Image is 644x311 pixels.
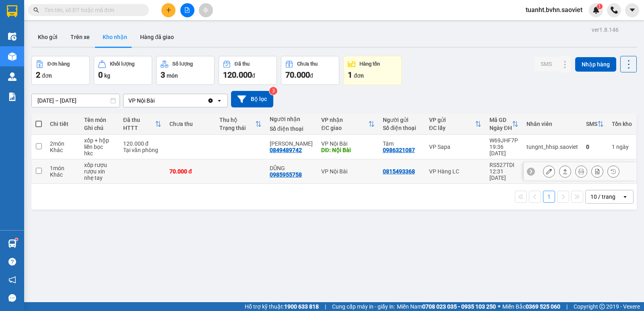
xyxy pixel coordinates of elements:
[612,121,632,127] div: Tồn kho
[625,3,639,17] button: caret-down
[7,5,17,17] img: logo-vxr
[161,70,165,80] span: 3
[98,70,103,80] span: 0
[8,52,17,61] img: warehouse-icon
[84,168,115,181] div: rượu xin nhẹ tay
[534,57,558,71] button: SMS
[502,302,560,311] span: Miền Bắc
[169,121,211,127] div: Chưa thu
[252,72,255,79] span: đ
[31,27,64,47] button: Kho gửi
[526,121,578,127] div: Nhân viên
[84,162,115,168] div: xốp rượu
[598,4,601,9] span: 1
[489,137,518,144] div: W69JHF7P
[429,117,475,123] div: VP gửi
[616,144,629,150] span: ngày
[422,303,496,310] strong: 0708 023 035 - 0935 103 250
[8,72,17,81] img: warehouse-icon
[284,303,319,310] strong: 1900 633 818
[270,171,302,178] div: 0985955758
[245,302,319,311] span: Hỗ trợ kỹ thuật:
[270,147,302,153] div: 0849489742
[167,72,178,79] span: món
[489,117,512,123] div: Mã GD
[485,113,522,135] th: Toggle SortBy
[332,302,395,311] span: Cung cấp máy in - giấy in:
[383,168,415,175] div: 0815493368
[203,7,208,13] span: aim
[321,125,368,131] div: ĐC giao
[622,194,628,200] svg: open
[489,125,512,131] div: Ngày ĐH
[383,125,421,131] div: Số điện thoại
[611,6,618,14] img: phone-icon
[559,165,571,177] div: Giao hàng
[270,116,314,122] div: Người nhận
[8,93,17,101] img: solution-icon
[96,27,134,47] button: Kho nhận
[123,140,161,147] div: 120.000 đ
[180,3,194,17] button: file-add
[270,165,314,171] div: DŨNG
[489,168,518,181] div: 12:31 [DATE]
[354,72,364,79] span: đơn
[586,121,597,127] div: SMS
[94,56,152,85] button: Khối lượng0kg
[519,5,589,15] span: tuanht.bvhn.saoviet
[32,94,120,107] input: Select a date range.
[383,147,415,153] div: 0986321087
[64,27,96,47] button: Trên xe
[429,125,475,131] div: ĐC lấy
[8,32,17,41] img: warehouse-icon
[161,3,175,17] button: plus
[590,193,615,201] div: 10 / trang
[489,144,518,157] div: 19:36 [DATE]
[199,3,213,17] button: aim
[8,258,16,266] span: question-circle
[50,121,76,127] div: Chi tiết
[50,147,76,153] div: Khác
[123,117,155,123] div: Đã thu
[169,168,211,175] div: 70.000 đ
[50,165,76,171] div: 1 món
[50,140,76,147] div: 2 món
[575,57,616,72] button: Nhập hàng
[123,125,155,131] div: HTTT
[281,56,339,85] button: Chưa thu70.000đ
[235,61,250,67] div: Đã thu
[50,171,76,178] div: Khác
[8,239,17,248] img: warehouse-icon
[223,70,252,80] span: 120.000
[128,97,155,105] div: VP Nội Bài
[310,72,313,79] span: đ
[215,113,265,135] th: Toggle SortBy
[8,276,16,284] span: notification
[321,147,374,153] div: DĐ: Nội Bài
[134,27,180,47] button: Hàng đã giao
[359,61,380,67] div: Hàng tồn
[184,7,190,13] span: file-add
[566,302,568,311] span: |
[325,302,326,311] span: |
[119,113,165,135] th: Toggle SortBy
[33,7,39,13] span: search
[84,117,115,123] div: Tên món
[498,305,500,308] span: ⚪️
[31,56,90,85] button: Đơn hàng2đơn
[207,97,214,104] svg: Clear value
[155,97,156,105] input: Selected VP Nội Bài.
[321,117,368,123] div: VP nhận
[429,168,481,175] div: VP Hàng LC
[526,144,578,150] div: tungnt_hhsp.saoviet
[383,117,421,123] div: Người gửi
[592,6,600,14] img: icon-new-feature
[172,61,193,67] div: Số lượng
[343,56,402,85] button: Hàng tồn1đơn
[42,72,52,79] span: đơn
[231,91,273,107] button: Bộ lọc
[489,162,518,168] div: RS527TDI
[526,303,560,310] strong: 0369 525 060
[219,125,255,131] div: Trạng thái
[270,126,314,132] div: Số điện thoại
